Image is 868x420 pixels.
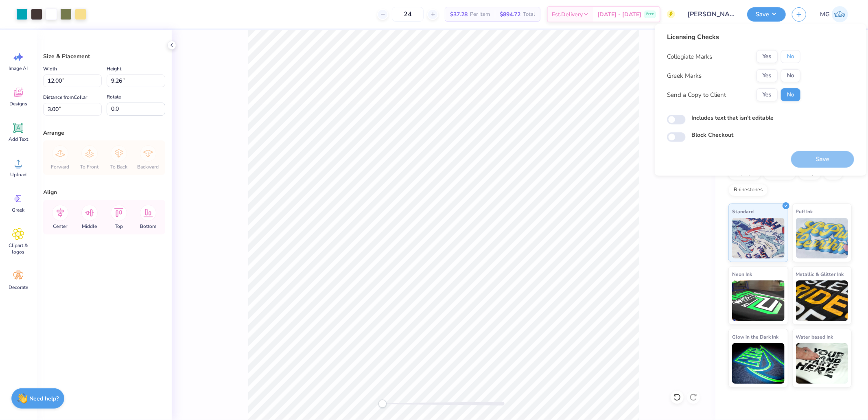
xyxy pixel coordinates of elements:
span: Total [523,10,535,19]
span: $37.28 [450,10,468,19]
div: Accessibility label [378,400,387,408]
strong: Need help? [30,395,59,402]
button: Yes [756,88,778,101]
label: Includes text that isn't editable [691,114,774,122]
img: Glow in the Dark Ink [732,343,785,384]
label: Width [43,64,57,74]
label: Height [107,64,121,74]
span: Bottom [140,223,156,230]
button: Yes [756,50,778,63]
div: Licensing Checks [667,32,800,42]
img: Neon Ink [732,280,785,321]
input: Untitled Design [681,6,741,22]
span: Middle [82,223,97,230]
span: Est. Delivery [552,10,583,19]
span: Add Text [9,136,28,142]
span: Image AI [9,65,28,72]
span: Center [53,223,68,230]
img: Metallic & Glitter Ink [796,280,848,321]
input: – – [392,7,424,22]
button: No [781,50,800,63]
span: Per Item [470,10,490,19]
span: Free [646,11,654,17]
span: Clipart & logos [5,242,32,255]
button: Yes [756,69,778,82]
div: Collegiate Marks [667,52,712,61]
span: Glow in the Dark Ink [732,332,778,341]
div: Send a Copy to Client [667,90,726,100]
span: [DATE] - [DATE] [597,10,641,19]
span: Upload [10,171,26,178]
span: Metallic & Glitter Ink [796,270,844,278]
span: Water based Ink [796,332,833,341]
div: Align [43,188,165,197]
div: Rhinestones [728,184,768,196]
label: Rotate [107,92,121,102]
button: No [781,88,800,101]
button: No [781,69,800,82]
span: Standard [732,207,754,216]
span: $894.72 [500,10,520,19]
img: Standard [732,218,785,258]
span: Top [115,223,123,230]
span: MG [820,10,830,19]
span: Neon Ink [732,270,752,278]
a: MG [816,6,852,22]
button: Save [747,7,786,22]
span: Designs [9,101,27,107]
span: Puff Ink [796,207,813,216]
label: Block Checkout [691,131,733,139]
img: Michael Galon [832,6,848,22]
div: Greek Marks [667,71,702,81]
img: Water based Ink [796,343,848,384]
div: Size & Placement [43,52,165,61]
div: Arrange [43,129,165,137]
img: Puff Ink [796,218,848,258]
label: Distance from Collar [43,92,87,102]
span: Greek [12,207,25,213]
span: Decorate [9,284,28,291]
